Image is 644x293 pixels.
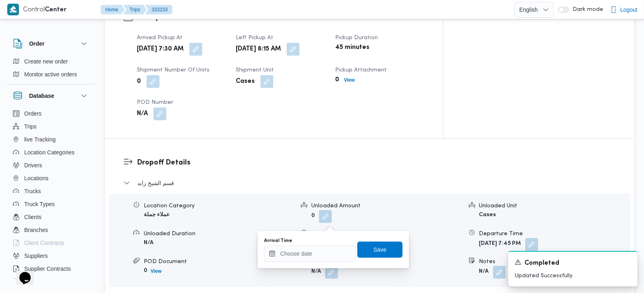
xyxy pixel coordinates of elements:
[29,39,44,48] h3: Order
[24,238,65,248] span: Client Contracts
[24,264,71,274] span: Supplier Contracts
[13,91,89,101] button: Database
[144,240,153,245] b: N/A
[24,277,44,287] span: Devices
[24,70,77,79] span: Monitor active orders
[10,55,92,68] button: Create new order
[144,268,147,273] b: 0
[620,5,638,15] span: Logout
[236,35,273,40] span: Left Pickup At
[569,6,603,13] span: Dark mode
[24,199,55,209] span: Truck Types
[137,67,210,73] span: Shipment Number of Units
[344,77,355,83] b: View
[7,4,19,15] img: X8yXhbKr1z7QwAAAABJRU5ErkJggg==
[137,35,183,40] span: Arrived Pickup At
[137,77,141,86] b: 0
[29,91,54,101] h3: Database
[10,185,92,198] button: Trucks
[145,5,172,15] button: 333233
[479,202,630,210] div: Unloaded Unit
[144,212,170,217] b: عملاء جملة
[341,75,358,85] button: View
[147,266,165,276] button: View
[10,133,92,146] button: live Tracking
[24,160,42,170] span: Drivers
[335,75,339,85] b: 0
[24,251,48,261] span: Suppliers
[479,230,630,238] div: Departure Time
[10,249,92,262] button: Suppliers
[311,230,462,238] div: Arrival Time
[45,7,67,13] b: Center
[10,211,92,223] button: Clients
[373,245,386,255] span: Save
[137,157,616,168] h3: Dropoff Details
[479,269,489,274] b: N/A
[24,186,41,196] span: Trucks
[236,67,274,73] span: Shipment Unit
[144,230,294,238] div: Unloaded Duration
[24,173,48,183] span: Locations
[10,159,92,172] button: Drivers
[13,39,89,48] button: Order
[10,198,92,211] button: Truck Types
[479,257,630,266] div: Notes
[6,55,95,84] div: Order
[10,172,92,185] button: Locations
[10,146,92,159] button: Location Categories
[311,213,315,219] b: 0
[109,194,630,287] div: قسم الشيخ زايد
[236,77,255,86] b: Cases
[24,148,75,157] span: Location Categories
[144,257,294,266] div: POD Document
[479,212,496,217] b: Cases
[515,272,631,280] p: Updated Successfully
[137,109,148,119] b: N/A
[24,212,42,222] span: Clients
[479,241,521,247] b: [DATE] 7:45 PM
[264,238,292,244] label: Arrival Time
[24,135,56,144] span: live Tracking
[264,246,356,262] input: Press the down key to open a popover containing a calendar.
[124,178,616,188] button: قسم الشيخ زايد
[6,107,95,282] div: Database
[24,122,37,131] span: Trips
[137,44,184,54] b: [DATE] 7:30 AM
[123,5,147,15] button: Trips
[24,109,42,118] span: Orders
[10,275,92,288] button: Devices
[10,236,92,249] button: Client Contracts
[151,268,162,274] b: View
[311,269,321,274] b: N/A
[137,100,173,105] span: POD Number
[144,202,294,210] div: Location Category
[515,258,631,268] div: Notification
[335,67,387,73] span: Pickup Attachment
[10,223,92,236] button: Branches
[10,262,92,275] button: Supplier Contracts
[311,202,462,210] div: Unloaded Amount
[10,120,92,133] button: Trips
[607,2,641,18] button: Logout
[335,43,369,53] b: 45 minutes
[24,57,68,66] span: Create new order
[137,178,174,188] span: قسم الشيخ زايد
[236,44,281,54] b: [DATE] 8:15 AM
[357,242,403,258] button: Save
[8,261,34,285] iframe: chat widget
[101,5,125,15] button: Home
[10,107,92,120] button: Orders
[10,68,92,81] button: Monitor active orders
[524,259,559,268] span: Completed
[24,225,48,235] span: Branches
[335,35,378,40] span: Pickup Duration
